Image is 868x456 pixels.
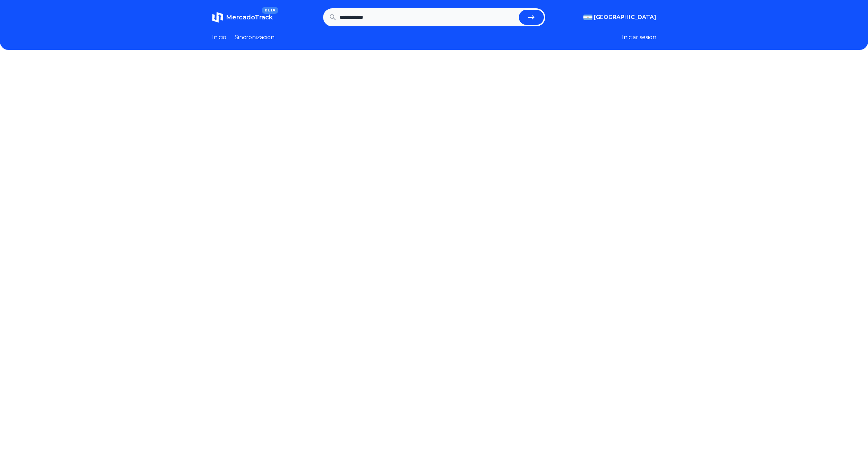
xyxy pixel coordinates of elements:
img: Argentina [583,15,592,20]
button: [GEOGRAPHIC_DATA] [583,13,656,21]
span: BETA [262,7,278,14]
a: Inicio [212,33,226,42]
span: MercadoTrack [226,14,273,21]
span: [GEOGRAPHIC_DATA] [594,13,656,21]
a: Sincronizacion [235,33,275,42]
a: MercadoTrackBETA [212,12,273,23]
img: MercadoTrack [212,12,223,23]
button: Iniciar sesion [622,33,656,42]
